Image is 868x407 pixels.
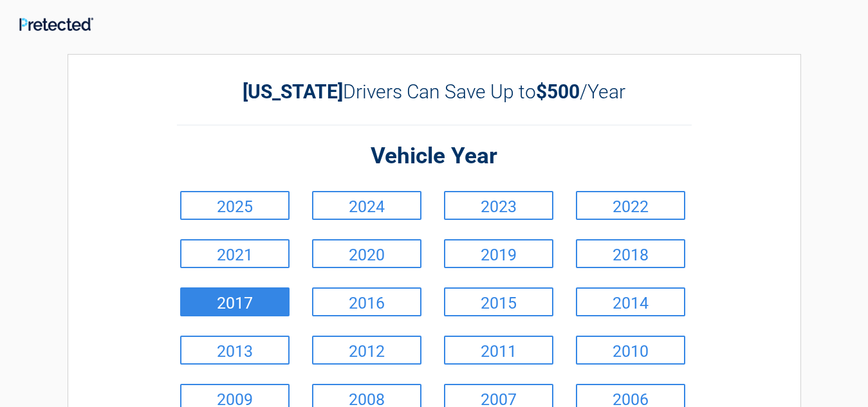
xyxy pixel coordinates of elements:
[576,336,685,365] a: 2010
[177,141,692,172] h2: Vehicle Year
[177,80,692,103] h2: Drivers Can Save Up to /Year
[576,239,685,268] a: 2018
[19,17,93,31] img: Main Logo
[576,191,685,220] a: 2022
[312,336,421,365] a: 2012
[180,191,290,220] a: 2025
[312,191,421,220] a: 2024
[243,80,343,103] b: [US_STATE]
[576,287,685,316] a: 2014
[444,287,553,316] a: 2015
[444,336,553,365] a: 2011
[180,239,290,268] a: 2021
[180,287,290,316] a: 2017
[312,287,421,316] a: 2016
[444,239,553,268] a: 2019
[536,80,580,103] b: $500
[312,239,421,268] a: 2020
[180,336,290,365] a: 2013
[444,191,553,220] a: 2023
